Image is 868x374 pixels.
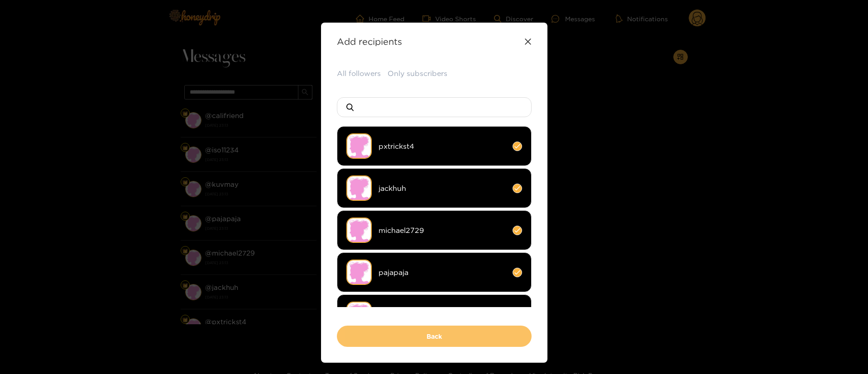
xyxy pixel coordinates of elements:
[346,175,372,201] img: no-avatar.png
[388,68,447,79] button: Only subscribers
[346,260,372,285] img: no-avatar.png
[379,225,506,236] span: michael2729
[337,68,381,79] button: All followers
[379,183,506,194] span: jackhuh
[346,218,372,243] img: no-avatar.png
[337,326,532,347] button: Back
[346,133,372,159] img: no-avatar.png
[379,267,506,278] span: pajapaja
[379,141,506,151] span: pxtrickst4
[346,302,372,327] img: no-avatar.png
[337,36,402,47] strong: Add recipients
